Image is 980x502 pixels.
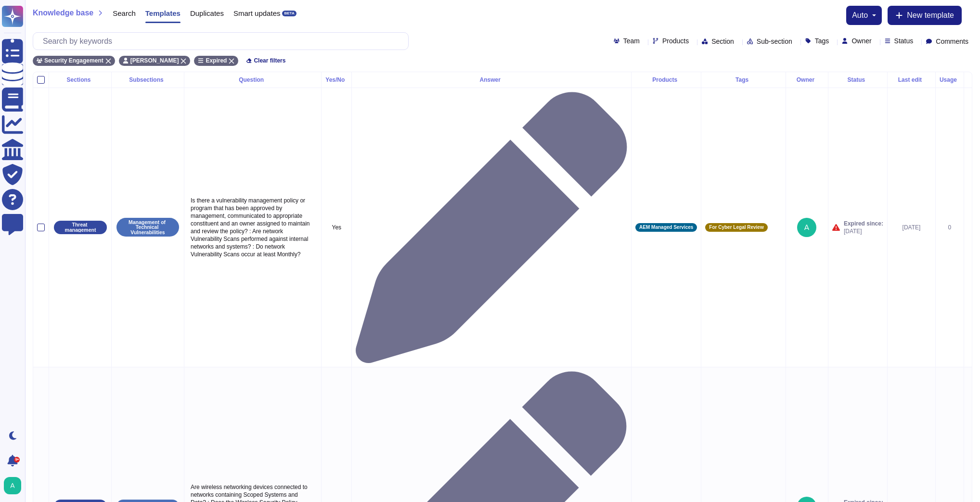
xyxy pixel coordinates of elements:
span: Expired [206,58,227,63]
span: Tags [815,38,829,44]
span: Team [623,38,640,44]
span: Duplicates [190,10,224,17]
div: Yes/No [325,77,348,83]
div: 9+ [14,457,20,463]
p: Management of Technical Vulnerabilities [120,220,176,235]
p: Is there a vulnerability management policy or program that has been approved by management, commu... [188,194,317,261]
span: Comments [936,38,968,45]
span: Sub-section [757,38,792,45]
span: Products [662,38,689,44]
span: Smart updates [233,10,281,17]
span: Expired since: [844,220,883,227]
div: BETA [282,11,296,16]
img: user [797,218,816,237]
span: [DATE] [844,227,883,235]
input: Search by keywords [38,33,408,50]
div: Subsections [116,77,180,83]
p: Threat management [57,222,103,232]
div: Products [635,77,697,83]
span: Knowledge base [33,9,93,17]
button: New template [888,6,962,25]
span: auto [852,12,868,19]
button: user [2,475,28,496]
button: auto [852,12,876,19]
div: Usage [940,77,960,83]
span: AEM Managed Services [639,225,693,230]
div: Answer [356,77,627,83]
span: New template [907,12,954,19]
span: Owner [851,38,871,44]
span: Search [113,10,136,17]
span: Security Engagement [44,58,103,63]
div: Tags [705,77,782,83]
span: Status [894,38,914,44]
span: Templates [145,10,181,17]
p: Yes [325,224,348,231]
div: Owner [790,77,824,83]
div: 0 [940,224,960,231]
span: [PERSON_NAME] [130,58,179,63]
div: Question [188,77,317,83]
span: Clear filters [254,58,285,63]
span: Section [711,38,734,45]
img: user [4,477,21,494]
div: Sections [53,77,107,83]
span: For Cyber Legal Review [709,225,763,230]
div: [DATE] [891,224,931,231]
div: Last edit [891,77,931,83]
div: Status [832,77,883,83]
